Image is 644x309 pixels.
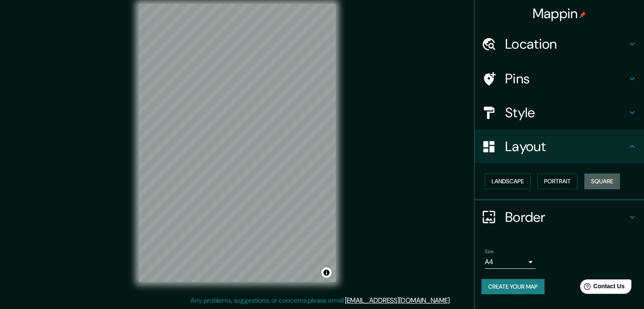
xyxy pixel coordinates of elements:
[505,104,627,121] h4: Style
[537,174,578,189] button: Portrait
[533,5,586,22] h4: Mappin
[579,11,586,18] img: pin-icon.png
[475,130,644,163] div: Layout
[475,27,644,61] div: Location
[475,96,644,130] div: Style
[485,174,531,189] button: Landscape
[452,295,454,306] div: .
[321,268,332,278] button: Toggle attribution
[505,209,627,226] h4: Border
[485,248,494,255] label: Size
[451,295,452,306] div: .
[475,200,644,234] div: Border
[475,62,644,96] div: Pins
[485,255,536,269] div: A4
[505,70,627,87] h4: Pins
[481,279,544,295] button: Create your map
[345,296,450,305] a: [EMAIL_ADDRESS][DOMAIN_NAME]
[139,4,336,282] canvas: Map
[584,174,620,189] button: Square
[569,276,635,300] iframe: Help widget launcher
[191,295,451,306] p: Any problems, suggestions, or concerns please email .
[505,36,627,52] h4: Location
[505,138,627,155] h4: Layout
